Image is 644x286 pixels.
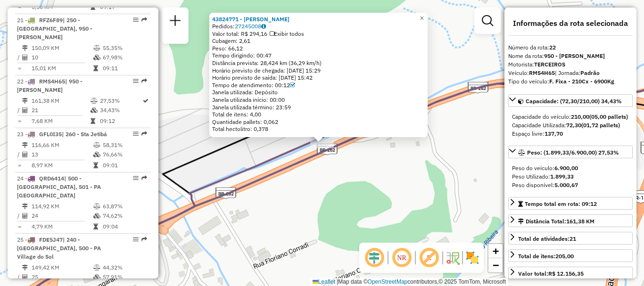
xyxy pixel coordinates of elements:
[518,217,594,226] div: Distância Total:
[212,111,425,118] div: Total de itens: 4,00
[512,130,629,138] div: Espaço livre:
[31,64,93,73] td: 15,01 KM
[17,175,101,199] span: 24 -
[31,222,93,231] td: 4,79 KM
[17,175,101,199] span: | 500 - [GEOGRAPHIC_DATA], 501 - PA [GEOGRAPHIC_DATA]
[508,94,633,107] a: Capacidade: (72,30/210,00) 34,43%
[17,53,22,62] td: /
[141,237,147,242] em: Rota exportada
[17,222,22,231] td: =
[508,232,633,245] a: Total de atividades:21
[212,59,425,67] div: Distância prevista: 28,424 km (36,29 km/h)
[17,78,83,93] span: 22 -
[99,96,142,106] td: 27,53%
[93,265,100,270] i: % de utilização do peso
[143,98,149,104] i: Rota otimizada
[17,211,22,221] td: /
[91,118,95,124] i: Tempo total em rota
[31,43,93,53] td: 150,09 KM
[581,122,620,129] strong: (01,72 pallets)
[17,16,92,41] span: | 250 - [GEOGRAPHIC_DATA], 950 - [PERSON_NAME]
[39,175,64,182] span: QRD6414
[508,160,633,193] div: Peso: (1.899,33/6.900,00) 27,53%
[102,202,147,211] td: 63,87%
[555,69,600,76] span: | Jornada:
[418,246,440,269] span: Exibir rótulo
[93,163,98,168] i: Tempo total em rota
[17,236,101,260] span: 25 -
[368,278,408,285] a: OpenStreetMap
[212,74,425,82] div: Horário previsto de saída: [DATE] 15:42
[493,245,499,257] span: +
[93,213,100,219] i: % de utilização da cubagem
[508,249,633,262] a: Total de itens:205,00
[17,106,22,115] td: /
[363,246,386,269] span: Ocultar deslocamento
[554,164,578,172] strong: 6.900,00
[141,131,147,137] em: Rota exportada
[102,53,147,62] td: 67,98%
[508,197,633,210] a: Tempo total em rota: 09:12
[390,246,413,269] span: Ocultar NR
[102,43,147,53] td: 55,35%
[62,131,107,138] span: | 260 - Sta Jetibá
[31,211,93,221] td: 24
[17,131,107,138] span: 23 -
[508,267,633,279] a: Valor total:R$ 12.156,35
[93,45,100,51] i: % de utilização do peso
[22,213,28,219] i: Total de Atividades
[488,258,503,272] a: Zoom out
[17,150,22,159] td: /
[93,274,100,280] i: % de utilização da cubagem
[39,131,62,138] span: GFL0I35
[550,173,574,180] strong: 1.899,33
[508,19,633,28] h4: Informações da rota selecionada
[31,202,93,211] td: 114,92 KM
[416,13,428,24] a: Close popup
[133,237,139,242] em: Opções
[589,113,628,120] strong: (05,00 pallets)
[99,116,142,126] td: 09:12
[31,140,93,150] td: 116,66 KM
[141,17,147,23] em: Rota exportada
[17,16,92,41] span: 21 -
[566,122,581,129] strong: 72,30
[212,89,425,96] div: Janela utilizada: Depósito
[525,200,597,207] span: Tempo total em rota: 09:12
[526,98,622,105] span: Capacidade: (72,30/210,00) 34,43%
[580,69,600,76] strong: Padrão
[512,164,578,172] span: Peso do veículo:
[261,24,266,29] i: Observações
[555,253,574,260] strong: 205,00
[17,116,22,126] td: =
[212,67,425,74] div: Horário previsto de chegada: [DATE] 15:29
[545,130,563,137] strong: 137,70
[512,181,629,189] div: Peso disponível:
[508,52,633,60] div: Nome da rota:
[91,107,98,113] i: % de utilização da cubagem
[17,64,22,73] td: =
[22,55,28,60] i: Total de Atividades
[527,149,619,156] span: Peso: (1.899,33/6.900,00) 27,53%
[93,55,100,60] i: % de utilização da cubagem
[566,218,594,225] span: 161,38 KM
[22,204,28,209] i: Distância Total
[493,259,499,271] span: −
[508,214,633,227] a: Distância Total:161,38 KM
[22,142,28,148] i: Distância Total
[534,61,565,68] strong: TERCEIROS
[212,45,243,52] span: Peso: 66,12
[17,236,101,260] span: | 240 - [GEOGRAPHIC_DATA], 500 - PA Village do Sol
[212,96,425,104] div: Janela utilizada início: 00:00
[93,204,100,209] i: % de utilização do peso
[548,270,584,277] strong: R$ 12.156,35
[529,69,555,76] strong: RMS4H65
[212,23,425,30] div: Pedidos:
[212,37,250,44] span: Cubagem: 2,61
[93,142,100,148] i: % de utilização do peso
[102,64,147,73] td: 09:11
[93,224,98,229] i: Tempo total em rota
[102,222,147,231] td: 09:04
[313,278,335,285] a: Leaflet
[512,121,629,130] div: Capacidade Utilizada:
